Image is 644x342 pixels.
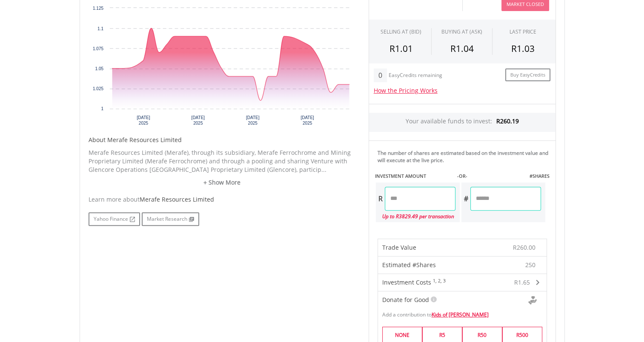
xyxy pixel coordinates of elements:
label: INVESTMENT AMOUNT [375,173,426,180]
div: 0 [374,68,387,82]
text: 1.025 [92,86,103,91]
span: Trade Value [382,243,416,251]
text: 1.075 [92,46,103,51]
div: R [376,187,385,211]
div: The number of shares are estimated based on the investment value and will execute at the live price. [378,149,552,164]
label: -OR- [457,173,467,180]
span: R1.04 [450,43,473,54]
text: 1.125 [92,6,103,11]
a: Market Research [142,212,199,226]
a: + Show More [89,178,356,187]
span: R260.00 [513,243,535,251]
h5: About Merafe Resources Limited [89,136,356,144]
div: LAST PRICE [509,28,536,35]
text: [DATE] 2025 [191,115,205,125]
div: Add a contribution to [378,307,547,318]
label: #SHARES [529,173,549,180]
text: [DATE] 2025 [246,115,259,125]
a: How the Pricing Works [374,86,438,94]
span: 250 [525,261,535,269]
text: [DATE] 2025 [301,115,314,125]
svg: Interactive chart [89,4,356,131]
span: R1.65 [514,278,530,286]
div: Up to R3829.49 per transaction [376,211,455,222]
span: Investment Costs [382,278,431,286]
div: SELLING AT (BID) [381,28,421,35]
a: Yahoo Finance [89,212,140,226]
text: 1.05 [95,66,103,71]
span: R1.03 [511,43,535,54]
div: # [461,187,470,211]
div: EasyCredits remaining [389,72,442,80]
sup: 1, 2, 3 [433,278,446,284]
a: Kids of [PERSON_NAME] [432,311,489,318]
p: Merafe Resources Limited (Merafe), through its subsidiary, Merafe Ferrochrome and Mining Propriet... [89,148,356,174]
div: Chart. Highcharts interactive chart. [89,4,356,131]
div: Your available funds to invest: [369,113,555,132]
div: Learn more about [89,195,356,204]
text: [DATE] 2025 [137,115,150,125]
span: Merafe Resources Limited [140,195,214,203]
text: 1.1 [97,26,103,31]
span: BUYING AT (ASK) [441,28,482,35]
span: R260.19 [496,117,519,125]
span: Estimated #Shares [382,261,436,269]
span: Donate for Good [382,296,429,304]
span: R1.01 [389,43,413,54]
img: Donte For Good [528,296,537,305]
a: Buy EasyCredits [505,68,550,82]
text: 1 [101,106,103,111]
